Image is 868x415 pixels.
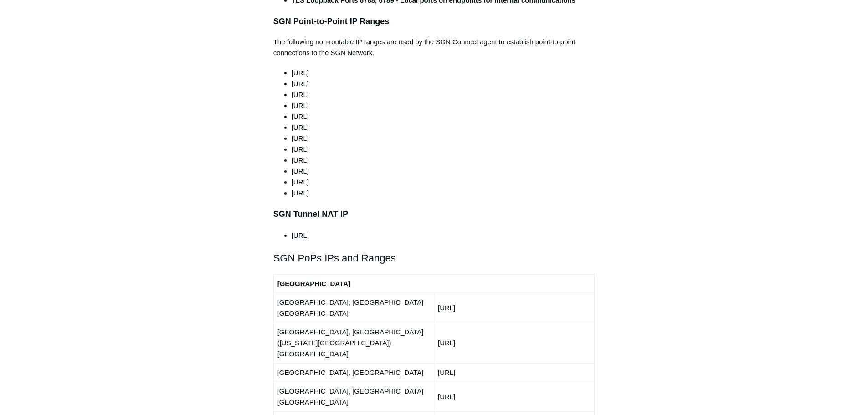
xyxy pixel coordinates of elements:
[434,323,594,363] td: [URL]
[273,293,434,323] td: [GEOGRAPHIC_DATA], [GEOGRAPHIC_DATA] [GEOGRAPHIC_DATA]
[292,78,595,89] li: [URL]
[292,69,309,77] span: [URL]
[273,363,434,382] td: [GEOGRAPHIC_DATA], [GEOGRAPHIC_DATA]
[292,188,595,199] li: [URL]
[292,111,595,122] li: [URL]
[277,280,350,287] strong: [GEOGRAPHIC_DATA]
[292,100,595,111] li: [URL]
[292,134,309,142] span: [URL]
[292,156,309,164] span: [URL]
[434,382,594,411] td: [URL]
[292,145,309,153] span: [URL]
[273,323,434,363] td: [GEOGRAPHIC_DATA], [GEOGRAPHIC_DATA] ([US_STATE][GEOGRAPHIC_DATA]) [GEOGRAPHIC_DATA]
[292,230,595,241] li: [URL]
[434,293,594,323] td: [URL]
[273,36,595,58] p: The following non-routable IP ranges are used by the SGN Connect agent to establish point-to-poin...
[434,363,594,382] td: [URL]
[273,208,595,221] h3: SGN Tunnel NAT IP
[292,167,309,175] span: [URL]
[292,178,309,186] span: [URL]
[292,122,595,133] li: [URL]
[273,250,595,266] h2: SGN PoPs IPs and Ranges
[273,15,595,28] h3: SGN Point-to-Point IP Ranges
[292,89,595,100] li: [URL]
[273,382,434,411] td: [GEOGRAPHIC_DATA], [GEOGRAPHIC_DATA] [GEOGRAPHIC_DATA]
